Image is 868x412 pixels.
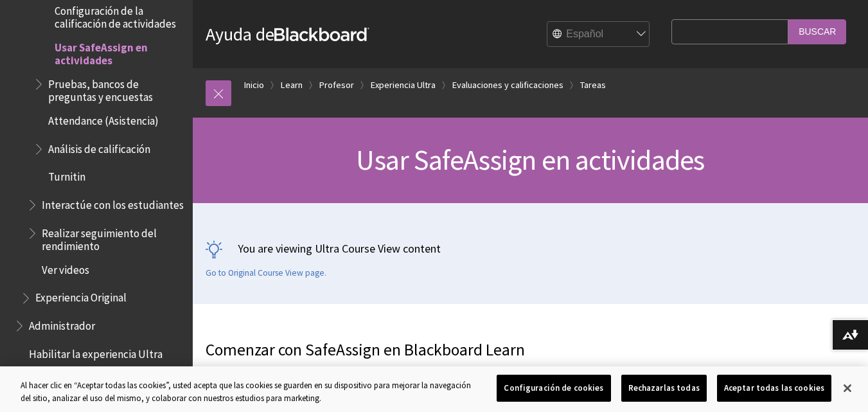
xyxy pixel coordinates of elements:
strong: Blackboard [274,28,369,41]
select: Site Language Selector [547,22,650,48]
input: Buscar [788,19,846,44]
a: Go to Original Course View page. [206,267,326,279]
span: Pruebas, bancos de preguntas y encuestas [48,73,184,103]
p: Comenzar con SafeAssign en Blackboard Learn [206,339,665,362]
a: Profesor [319,77,354,93]
div: Al hacer clic en “Aceptar todas las cookies”, usted acepta que las cookies se guarden en su dispo... [21,379,477,404]
span: Turnitin [48,166,85,184]
a: Inicio [244,77,264,93]
span: Interactúe con los estudiantes [42,194,184,211]
button: Cerrar [833,374,862,402]
a: Learn [281,77,303,93]
span: Realizar seguimiento del rendimiento [42,222,184,253]
a: Tareas [580,77,606,93]
span: Ver videos [42,259,89,276]
button: Configuración de cookies [497,375,610,402]
span: Administrador [29,315,95,332]
span: Usar SafeAssign en actividades [356,142,704,177]
button: Aceptar todas las cookies [717,375,831,402]
p: You are viewing Ultra Course View content [206,240,855,256]
a: Experiencia Ultra [371,77,436,93]
a: Evaluaciones y calificaciones [452,77,563,93]
span: Experiencia Original [35,287,127,305]
a: Ayuda deBlackboard [206,22,369,46]
span: Usar SafeAssign en actividades [55,37,184,67]
span: Habilitar la experiencia Ultra [29,343,163,361]
span: Attendance (Asistencia) [48,110,159,127]
span: Análisis de calificación [48,138,150,156]
button: Rechazarlas todas [621,375,707,402]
